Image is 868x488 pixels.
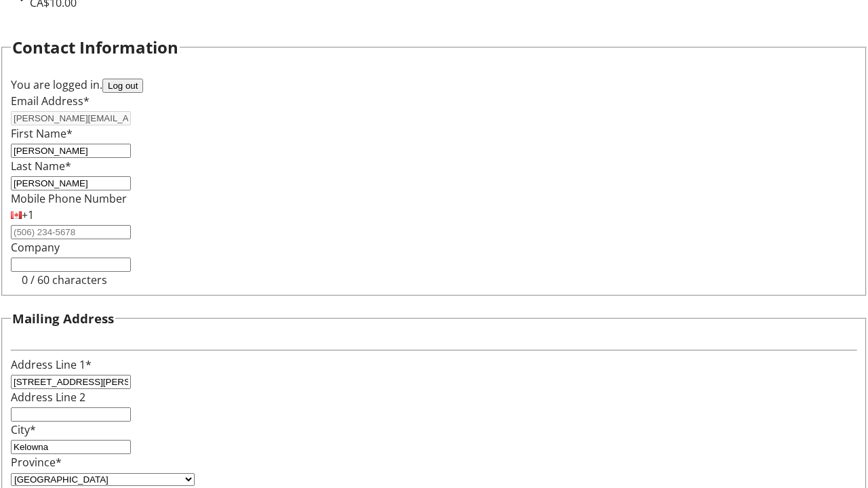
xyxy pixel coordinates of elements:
label: City* [11,422,36,437]
label: Email Address* [11,94,90,108]
label: Address Line 1* [11,357,92,372]
h2: Contact Information [12,35,178,60]
tr-character-limit: 0 / 60 characters [22,272,107,287]
h3: Mailing Address [12,309,114,328]
label: First Name* [11,126,73,141]
button: Log out [102,79,143,93]
input: City [11,440,131,454]
label: Mobile Phone Number [11,191,127,206]
input: Address [11,375,131,389]
label: Address Line 2 [11,390,85,405]
label: Last Name* [11,159,71,174]
label: Province* [11,455,62,470]
label: Company [11,240,60,255]
div: You are logged in. [11,77,857,93]
input: (506) 234-5678 [11,225,131,239]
